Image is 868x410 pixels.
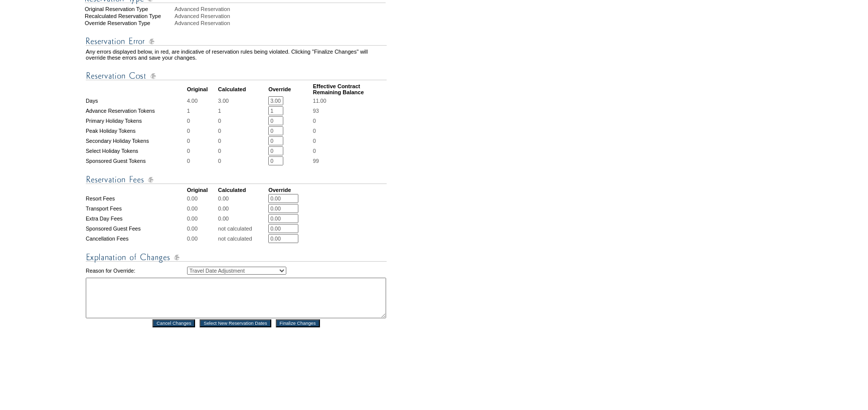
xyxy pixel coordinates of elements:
td: 4.00 [187,96,217,105]
td: Resort Fees [86,194,186,203]
div: Advanced Reservation [175,6,388,12]
img: Explanation of Changes [86,251,387,264]
td: 0.00 [187,194,217,203]
td: 0 [187,116,217,125]
span: 11.00 [313,98,326,104]
span: 0 [313,138,316,144]
td: Transport Fees [86,204,186,213]
td: not calculated [218,224,267,233]
input: Finalize Changes [276,319,320,327]
td: Peak Holiday Tokens [86,126,186,135]
td: Sponsored Guest Tokens [86,156,186,165]
img: Reservation Fees [86,173,387,186]
td: 0.00 [187,204,217,213]
div: Advanced Reservation [175,20,388,26]
span: 0 [313,128,316,134]
td: 0.00 [218,214,267,223]
td: Calculated [218,187,267,193]
td: 0.00 [187,224,217,233]
td: Sponsored Guest Fees [86,224,186,233]
img: Reservation Errors [86,35,387,48]
td: 0 [187,146,217,155]
td: Calculated [218,83,267,95]
td: Secondary Holiday Tokens [86,136,186,145]
td: Override [268,83,312,95]
td: 1 [218,106,267,115]
td: Extra Day Fees [86,214,186,223]
td: not calculated [218,234,267,243]
span: 93 [313,108,319,114]
td: Original [187,187,217,193]
td: Days [86,96,186,105]
td: 0.00 [187,214,217,223]
td: Select Holiday Tokens [86,146,186,155]
td: Advance Reservation Tokens [86,106,186,115]
td: 0 [187,126,217,135]
td: Effective Contract Remaining Balance [313,83,387,95]
td: Any errors displayed below, in red, are indicative of reservation rules being violated. Clicking ... [86,49,387,61]
td: 0 [218,126,267,135]
td: Reason for Override: [86,265,186,277]
input: Select New Reservation Dates [200,319,271,327]
span: 0 [313,148,316,154]
td: 1 [187,106,217,115]
td: 0.00 [218,194,267,203]
div: Override Reservation Type [85,20,173,26]
div: Recalculated Reservation Type [85,13,173,19]
td: 0 [187,156,217,165]
td: Cancellation Fees [86,234,186,243]
td: 0 [218,146,267,155]
td: 0.00 [187,234,217,243]
td: Override [268,187,312,193]
div: Advanced Reservation [175,13,388,19]
span: 0 [313,118,316,124]
td: 0 [218,136,267,145]
img: Reservation Cost [86,70,387,82]
td: Original [187,83,217,95]
td: Primary Holiday Tokens [86,116,186,125]
td: 0 [187,136,217,145]
td: 0 [218,116,267,125]
span: 99 [313,158,319,164]
div: Original Reservation Type [85,6,173,12]
input: Cancel Changes [152,319,195,327]
td: 0.00 [218,204,267,213]
td: 0 [218,156,267,165]
td: 3.00 [218,96,267,105]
